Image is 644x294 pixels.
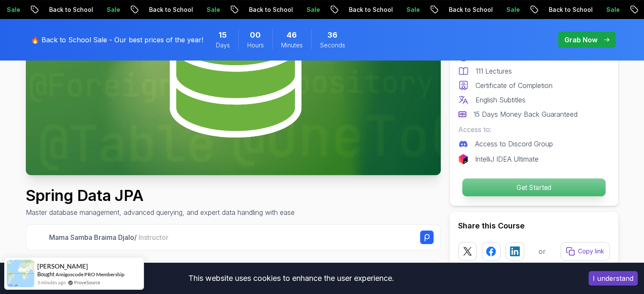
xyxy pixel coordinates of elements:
[74,279,100,286] a: ProveSource
[396,5,423,14] p: Sale
[287,29,297,41] span: 46 Minutes
[496,5,523,14] p: Sale
[296,5,323,14] p: Sale
[247,41,264,49] span: Hours
[37,279,66,286] span: 3 minutes ago
[7,260,34,287] img: provesource social proof notification image
[26,207,295,217] p: Master database management, advanced querying, and expert data handling with ease
[475,95,525,105] p: English Subtitles
[26,187,295,204] h1: Spring Data JPA
[475,80,553,91] p: Certificate of Completion
[138,233,169,242] span: Instructor
[55,271,124,278] a: Amigoscode PRO Membership
[37,271,55,278] span: Bought
[218,29,227,41] span: 15 Days
[475,139,553,149] p: Access to Discord Group
[462,179,605,196] p: Get Started
[539,5,596,14] p: Back to School
[462,178,605,197] button: Get Started
[31,35,203,45] p: 🔥 Back to School Sale - Our best prices of the year!
[97,5,124,14] p: Sale
[196,5,224,14] p: Sale
[475,154,539,164] p: IntelliJ IDEA Ultimate
[439,5,496,14] p: Back to School
[564,35,597,45] p: Grab Now
[250,29,261,41] span: 0 Hours
[473,109,578,119] p: 15 Days Money Back Guaranteed
[33,231,46,244] img: Nelson Djalo
[596,5,623,14] p: Sale
[216,41,230,49] span: Days
[6,269,576,288] div: This website uses cookies to enhance the user experience.
[458,124,610,135] p: Access to:
[578,247,604,256] p: Copy link
[49,232,169,242] p: Mama Samba Braima Djalo /
[281,41,303,49] span: Minutes
[339,5,396,14] p: Back to School
[475,66,512,76] p: 111 Lectures
[458,220,610,232] h2: Share this Course
[139,5,196,14] p: Back to School
[561,242,610,261] button: Copy link
[458,154,468,164] img: jetbrains logo
[589,271,638,286] button: Accept cookies
[239,5,296,14] p: Back to School
[539,246,546,256] p: or
[320,41,345,49] span: Seconds
[37,263,88,270] span: [PERSON_NAME]
[327,29,337,41] span: 36 Seconds
[39,5,97,14] p: Back to School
